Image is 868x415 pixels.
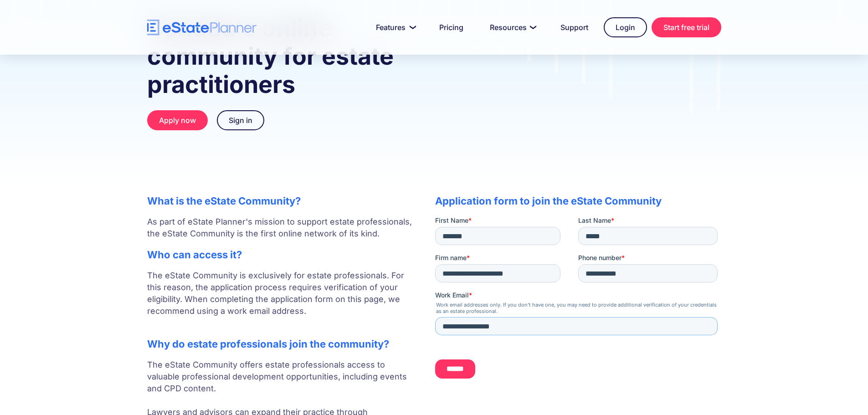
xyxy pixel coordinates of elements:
[217,110,264,130] a: Sign in
[147,270,417,329] p: The eState Community is exclusively for estate professionals. For this reason, the application pr...
[652,17,721,37] a: Start free trial
[147,249,417,261] h2: Who can access it?
[479,18,545,36] a: Resources
[147,14,394,99] strong: Canada's online community for estate practitioners
[147,216,417,240] p: As part of eState Planner's mission to support estate professionals, the eState Community is the ...
[550,18,599,36] a: Support
[435,216,721,386] iframe: Form 0
[428,18,474,36] a: Pricing
[435,195,721,207] h2: Application form to join the eState Community
[365,18,424,36] a: Features
[147,195,417,207] h2: What is the eState Community?
[147,110,208,130] a: Apply now
[604,17,647,37] a: Login
[147,20,257,36] a: home
[147,338,417,350] h2: Why do estate professionals join the community?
